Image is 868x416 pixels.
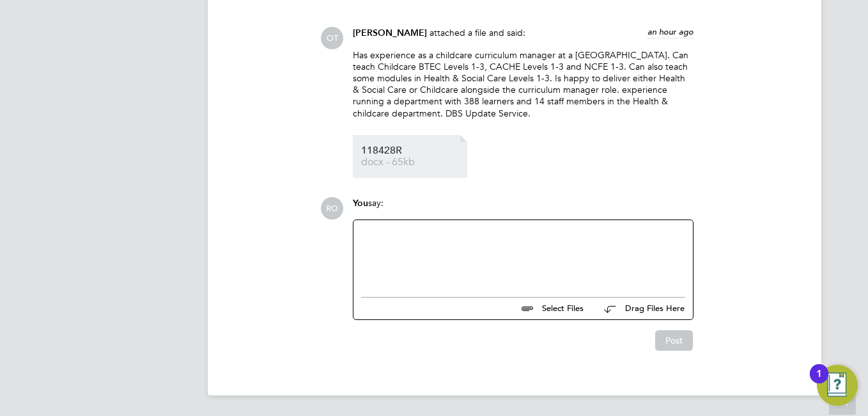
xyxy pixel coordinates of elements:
[353,197,694,220] div: say:
[361,157,463,167] span: docx - 65kb
[353,28,427,38] span: [PERSON_NAME]
[321,27,343,49] span: OT
[361,146,463,167] a: 118428R docx - 65kb
[594,296,685,323] button: Drag Files Here
[321,197,343,220] span: RO
[816,374,822,390] div: 1
[430,27,525,38] span: attached a file and said:
[817,365,858,406] button: Open Resource Center, 1 new notification
[353,198,368,209] span: You
[353,49,694,119] p: Has experience as a childcare curriculum manager at a [GEOGRAPHIC_DATA]. Can teach Childcare BTEC...
[647,26,694,37] span: an hour ago
[655,330,693,351] button: Post
[361,146,463,156] span: 118428R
